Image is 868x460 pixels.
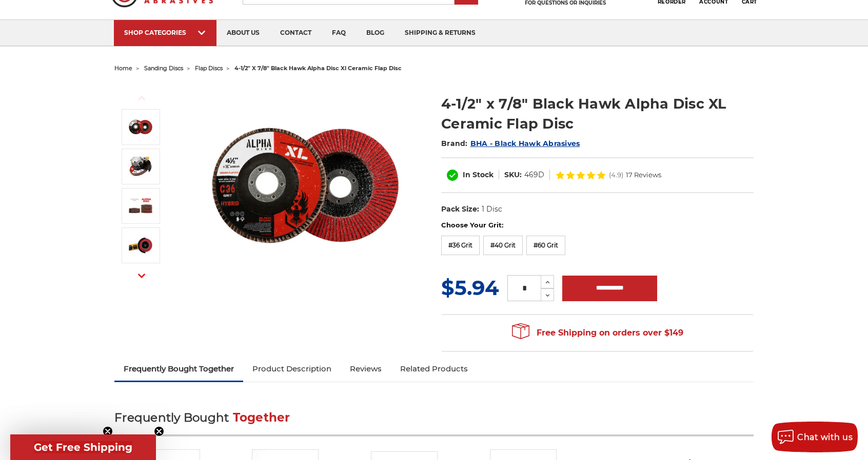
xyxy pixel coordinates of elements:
[124,29,206,36] div: SHOP CATEGORIES
[129,87,154,109] button: Previous
[470,139,580,148] a: BHA - Black Hawk Abrasives
[626,172,661,178] span: 17 Reviews
[234,65,402,72] span: 4-1/2" x 7/8" black hawk alpha disc xl ceramic flap disc
[114,410,229,425] span: Frequently Bought
[243,358,341,380] a: Product Description
[504,170,522,180] dt: SKU:
[441,204,479,215] dt: Pack Size:
[144,65,183,72] a: sanding discs
[441,275,499,300] span: $5.94
[10,434,156,460] div: Get Free ShippingClose teaser
[441,139,468,148] span: Brand:
[394,20,486,46] a: shipping & returns
[154,426,164,436] button: Close teaser
[322,20,356,46] a: faq
[482,204,502,215] dd: 1 Disc
[128,193,153,219] img: 4-1/2" x 7/8" Black Hawk Alpha Disc XL Ceramic Flap Disc
[772,422,858,452] button: Chat with us
[341,358,391,380] a: Reviews
[512,323,683,343] span: Free Shipping on orders over $149
[216,20,270,46] a: about us
[195,65,223,72] a: flap discs
[233,410,290,425] span: Together
[797,432,853,442] span: Chat with us
[34,441,132,453] span: Get Free Shipping
[609,172,623,178] span: (4.9)
[128,154,153,179] img: Alpha disc angle grinder
[441,220,754,231] label: Choose Your Grit:
[270,20,322,46] a: contact
[441,94,754,134] h1: 4-1/2" x 7/8" Black Hawk Alpha Disc XL Ceramic Flap Disc
[128,233,153,258] img: ceramic flap disc angle grinder
[129,265,154,287] button: Next
[114,358,243,380] a: Frequently Bought Together
[103,426,113,436] button: Close teaser
[463,170,494,179] span: In Stock
[391,358,477,380] a: Related Products
[203,83,408,288] img: 4.5" BHA Alpha Disc
[524,170,544,180] dd: 469D
[128,114,153,140] img: 4.5" BHA Alpha Disc
[114,65,132,72] a: home
[356,20,394,46] a: blog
